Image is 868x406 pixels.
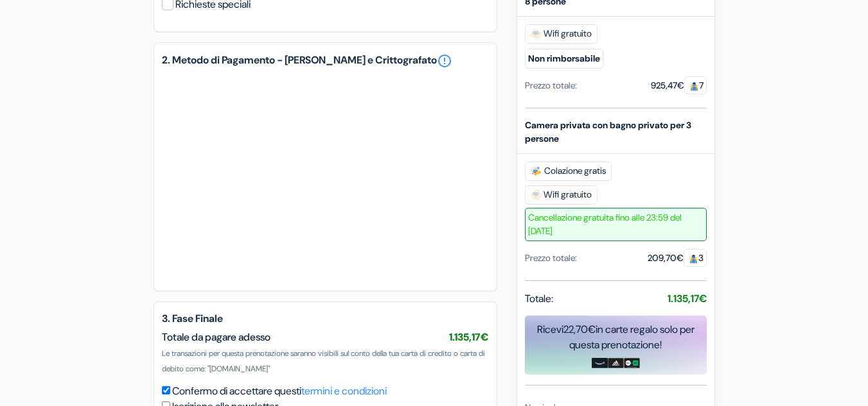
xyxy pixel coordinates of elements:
[162,312,489,325] h5: 3. Fase Finale
[525,79,577,92] div: Prezzo totale:
[525,251,577,265] div: Prezzo totale:
[525,322,707,353] div: Ricevi in carte regalo solo per questa prenotazione!
[525,49,603,69] small: Non rimborsabile
[525,291,553,307] span: Totale:
[531,190,541,200] img: free_wifi.svg
[624,358,640,368] img: uber-uber-eats-card.png
[689,254,698,264] img: guest.svg
[684,249,707,267] span: 3
[689,81,699,91] img: guest.svg
[525,185,598,205] span: Wifi gratuito
[684,76,707,94] span: 7
[301,384,387,398] a: termini e condizioni
[162,348,485,374] span: Le transazioni per questa prenotazione saranno visibili sul conto della tua carta di credito o ca...
[592,358,608,368] img: amazon-card-no-text.png
[531,166,542,176] img: free_breakfast.svg
[172,384,387,399] label: Confermo di accettare questi
[525,162,612,181] span: Colazione gratis
[175,87,476,267] iframe: Casella di inserimento pagamento sicuro con carta
[525,119,691,144] b: Camera privata con bagno privato per 3 persone
[449,330,489,344] span: 1.135,17€
[525,208,707,241] span: Cancellazione gratuita fino alle 23:59 del [DATE]
[525,24,598,44] span: Wifi gratuito
[608,358,624,368] img: adidas-card.png
[531,29,541,39] img: free_wifi.svg
[563,323,596,336] span: 22,70€
[162,330,270,344] span: Totale da pagare adesso
[437,53,452,69] a: error_outline
[651,79,707,92] div: 925,47€
[668,292,707,305] strong: 1.135,17€
[648,251,707,265] div: 209,70€
[162,53,489,69] h5: 2. Metodo di Pagamento - [PERSON_NAME] e Crittografato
